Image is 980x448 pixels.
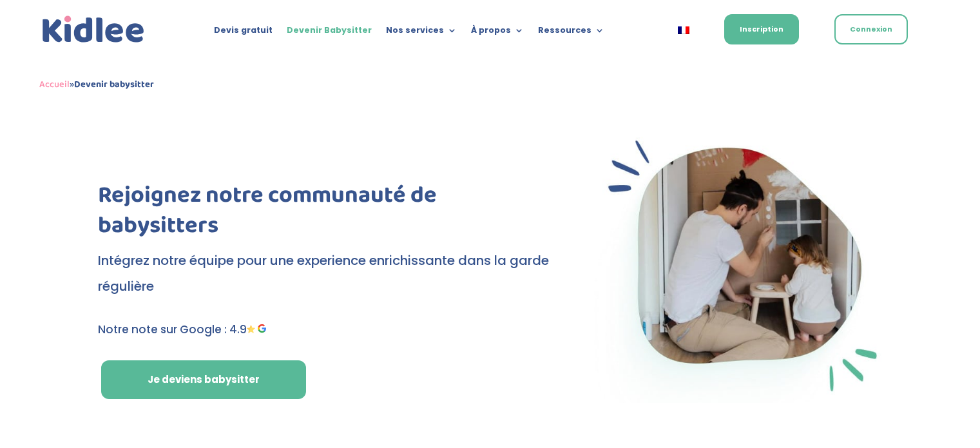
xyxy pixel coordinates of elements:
[98,177,437,244] span: Rejoignez notre communauté de babysitters
[594,129,882,403] img: Babysitter
[39,13,148,46] img: logo_kidlee_bleu
[471,26,524,40] a: À propos
[39,77,70,92] a: Accueil
[214,26,273,40] a: Devis gratuit
[39,77,154,92] span: »
[98,251,549,295] span: Intégrez notre équipe pour une experience enrichissante dans la garde régulière
[39,13,148,46] a: Kidlee Logo
[724,14,799,44] a: Inscription
[834,14,908,44] a: Connexion
[538,26,604,40] a: Ressources
[74,77,154,92] strong: Devenir babysitter
[287,26,372,40] a: Devenir Babysitter
[101,360,306,399] a: Je deviens babysitter
[386,26,457,40] a: Nos services
[98,320,551,339] p: Notre note sur Google : 4.9
[678,26,689,34] img: Français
